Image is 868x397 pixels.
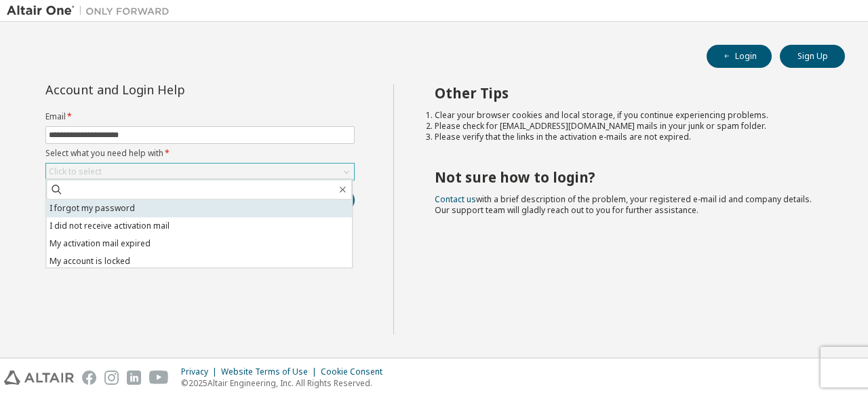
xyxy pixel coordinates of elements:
[780,45,845,68] button: Sign Up
[82,371,96,385] img: facebook.svg
[435,84,821,102] h2: Other Tips
[435,121,821,132] li: Please check for [EMAIL_ADDRESS][DOMAIN_NAME] mails in your junk or spam folder.
[104,371,119,385] img: instagram.svg
[181,377,391,389] p: © 2025 Altair Engineering, Inc. All Rights Reserved.
[45,111,355,122] label: Email
[435,193,812,216] span: with a brief description of the problem, your registered e-mail id and company details. Our suppo...
[435,193,476,205] a: Contact us
[46,164,354,180] div: Click to select
[45,148,355,159] label: Select what you need help with
[181,366,221,377] div: Privacy
[45,84,293,95] div: Account and Login Help
[435,132,821,143] li: Please verify that the links in the activation e-mails are not expired.
[221,366,321,377] div: Website Terms of Use
[127,371,141,385] img: linkedin.svg
[321,366,391,377] div: Cookie Consent
[149,371,169,385] img: youtube.svg
[49,166,102,177] div: Click to select
[46,200,352,217] li: I forgot my password
[707,45,772,68] button: Login
[435,110,821,121] li: Clear your browser cookies and local storage, if you continue experiencing problems.
[7,4,176,18] img: Altair One
[4,371,74,385] img: altair_logo.svg
[435,168,821,186] h2: Not sure how to login?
